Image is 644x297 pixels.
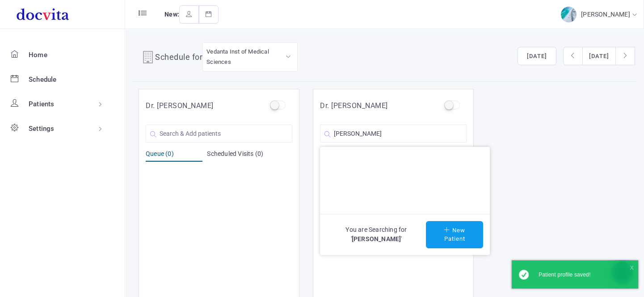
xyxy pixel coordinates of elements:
[146,100,214,111] h5: Dr. [PERSON_NAME]
[426,221,483,248] button: New Patient
[327,225,426,244] span: You are Searching for ' '
[518,47,556,66] button: [DATE]
[581,11,632,18] span: [PERSON_NAME]
[207,149,292,162] div: Scheduled Visits (0)
[146,149,202,162] div: Queue (0)
[155,51,202,65] h4: Schedule for
[320,125,467,142] input: Search & Add patients
[146,125,292,142] input: Search & Add patients
[582,47,616,66] button: [DATE]
[29,100,55,108] span: Patients
[320,100,388,111] h5: Dr. [PERSON_NAME]
[29,75,57,84] span: Schedule
[352,235,401,243] span: [PERSON_NAME]
[29,51,47,59] span: Home
[164,11,179,18] span: New:
[561,7,577,22] img: img-2.jpg
[539,272,590,278] span: Patient profile saved!
[29,125,55,133] span: Settings
[206,46,294,67] div: Vedanta Inst of Medical Sciences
